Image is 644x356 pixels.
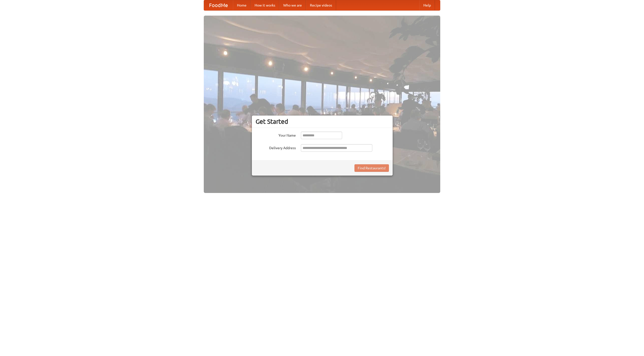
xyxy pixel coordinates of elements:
a: How it works [251,0,279,10]
label: Your Name [256,132,296,138]
button: Find Restaurants! [354,164,389,172]
a: Recipe videos [306,0,336,10]
a: Help [419,0,435,10]
label: Delivery Address [256,144,296,150]
a: FoodMe [204,0,233,10]
a: Who we are [279,0,306,10]
h3: Get Started [256,118,389,125]
a: Home [233,0,251,10]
